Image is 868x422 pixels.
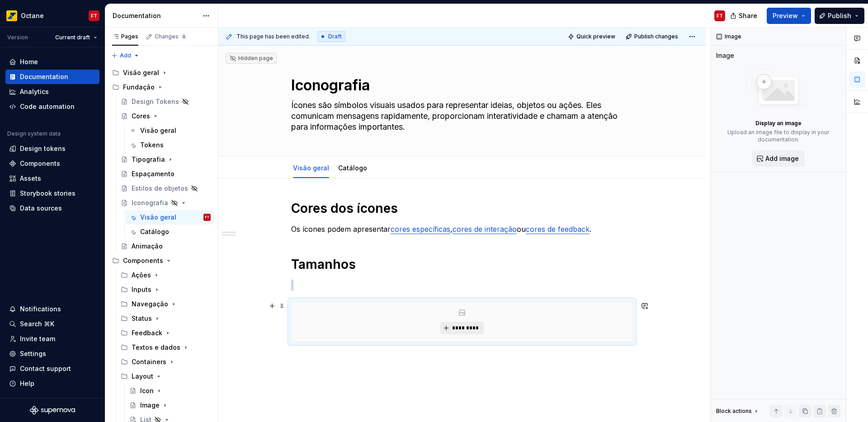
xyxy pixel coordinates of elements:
h1: Tamanhos [291,256,633,272]
p: Upload an image file to display in your documentation. [716,129,840,143]
div: Data sources [20,204,62,213]
span: 6 [180,33,188,40]
div: Ações [132,271,151,280]
a: Visão geral [293,164,329,172]
div: Layout [132,372,153,381]
span: Publish [828,11,851,20]
a: Invite team [5,332,99,346]
h1: Cores dos ícones [291,200,633,216]
div: Status [132,314,152,323]
div: Home [20,57,38,66]
div: Version [7,34,28,41]
a: Storybook stories [5,186,99,201]
div: Design Tokens [132,97,179,106]
a: Visão geral [126,123,214,138]
a: Settings [5,347,99,361]
textarea: Ícones são símbolos visuais usados ​​para representar ideias, objetos ou ações. Eles comunicam me... [289,98,631,134]
div: Cores [132,112,150,121]
div: Visão geral [140,213,176,222]
div: Search ⌘K [20,319,54,328]
button: OctaneFT [2,6,103,25]
a: Home [5,55,99,69]
div: Settings [20,349,46,358]
div: Textos e dados [132,343,180,352]
svg: Supernova Logo [30,406,75,415]
a: Visão geralFT [126,210,214,225]
div: Layout [117,369,214,384]
button: Add image [752,150,805,167]
button: Notifications [5,302,99,316]
div: Visão geral [123,68,159,77]
a: Components [5,156,99,171]
a: Animação [117,239,214,253]
div: Block actions [716,405,760,417]
button: Add [108,49,142,62]
div: FT [205,213,209,222]
div: Documentation [20,72,68,81]
div: Changes [155,33,188,40]
a: Design tokens [5,141,99,156]
div: Inputs [132,285,151,294]
span: Draft [328,33,342,40]
div: Catálogo [140,227,169,236]
a: Catálogo [338,164,367,172]
div: Tokens [140,141,164,150]
a: Iconografia [117,196,214,210]
span: Current draft [55,34,90,41]
div: Textos e dados [117,340,214,355]
span: Add [120,52,131,59]
div: Visão geral [140,126,176,135]
div: Analytics [20,87,49,96]
div: Design system data [7,130,61,137]
div: Hidden page [229,55,273,62]
p: Display an image [755,120,802,127]
div: Ações [117,268,214,282]
div: Animação [132,242,163,251]
p: Os ícones podem apresentar , ou . [291,224,633,234]
div: Feedback [117,326,214,340]
span: Quick preview [576,33,615,40]
img: e8093afa-4b23-4413-bf51-00cde92dbd3f.png [6,10,17,21]
div: Code automation [20,102,75,111]
button: Search ⌘K [5,317,99,331]
div: Octane [21,11,44,20]
a: Catálogo [126,225,214,239]
div: Design tokens [20,144,66,153]
button: Preview [767,8,811,24]
div: Iconografia [132,198,168,207]
a: Image [126,398,214,413]
div: Containers [132,357,166,366]
div: Invite team [20,334,55,343]
a: Data sources [5,201,99,216]
div: Catálogo [335,158,371,177]
a: cores específicas [391,225,450,234]
div: Help [20,379,34,388]
div: Feedback [132,328,162,338]
div: Fundação [108,80,214,94]
div: Storybook stories [20,189,75,198]
a: Espaçamento [117,167,214,181]
a: Tokens [126,138,214,152]
div: Documentation [113,11,198,20]
span: Preview [773,11,798,20]
div: Fundação [123,83,155,92]
div: Containers [117,355,214,369]
textarea: Iconografia [289,75,631,96]
a: cores de interação [453,225,517,234]
div: Image [716,51,734,60]
a: Design Tokens [117,94,214,109]
button: Publish [815,8,864,24]
div: Pages [112,33,138,40]
div: FT [91,12,97,19]
a: Estilos de objetos [117,181,214,196]
button: Quick preview [565,30,619,43]
button: Current draft [51,31,101,44]
div: Block actions [716,408,752,415]
div: Espaçamento [132,169,175,178]
a: Documentation [5,70,99,84]
div: Assets [20,174,41,183]
a: cores de feedback [526,225,590,234]
div: Components [123,256,163,265]
a: Assets [5,171,99,186]
div: Icon [140,386,154,395]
